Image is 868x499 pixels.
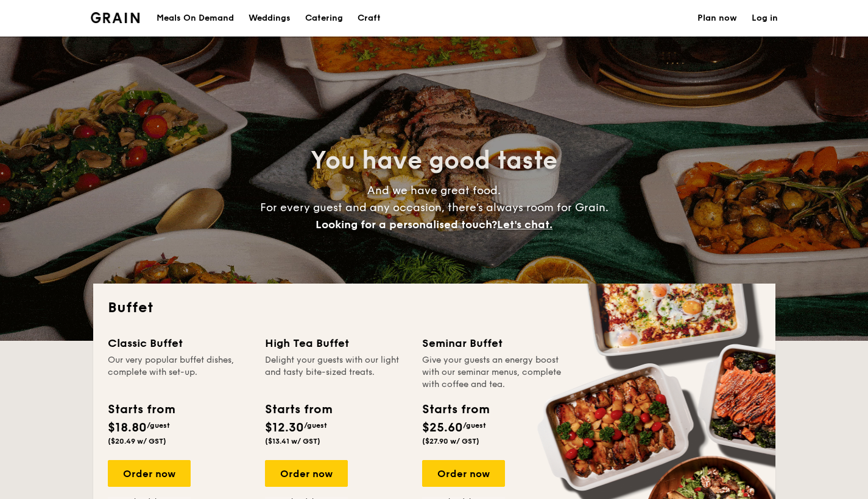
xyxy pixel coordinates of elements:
span: $25.60 [422,420,463,435]
span: ($20.49 w/ GST) [108,437,166,445]
div: Starts from [108,400,174,419]
div: Starts from [265,400,331,419]
div: Classic Buffet [108,335,250,352]
div: Order now [422,460,505,487]
a: Logotype [91,12,140,23]
div: Seminar Buffet [422,335,565,352]
span: $18.80 [108,420,147,435]
div: Order now [265,460,348,487]
span: You have good taste [311,146,557,175]
div: Our very popular buffet dishes, complete with set-up. [108,354,250,391]
div: High Tea Buffet [265,335,408,352]
span: /guest [463,421,486,430]
div: Order now [108,460,191,487]
div: Give your guests an energy boost with our seminar menus, complete with coffee and tea. [422,354,565,391]
span: Looking for a personalised touch? [316,218,497,231]
span: $12.30 [265,420,304,435]
span: ($13.41 w/ GST) [265,437,320,445]
span: /guest [304,421,327,430]
h2: Buffet [108,298,761,318]
div: Delight your guests with our light and tasty bite-sized treats. [265,354,408,391]
span: Let's chat. [497,218,552,231]
img: Grain [91,12,140,23]
div: Starts from [422,400,489,419]
span: /guest [147,421,170,430]
span: And we have great food. For every guest and any occasion, there’s always room for Grain. [260,184,609,231]
span: ($27.90 w/ GST) [422,437,479,445]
